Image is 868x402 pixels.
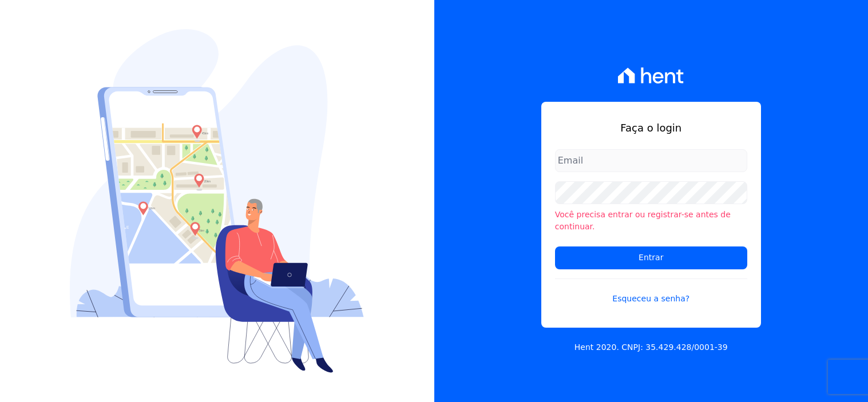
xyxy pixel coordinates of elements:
img: Login [70,29,364,373]
p: Hent 2020. CNPJ: 35.429.428/0001-39 [574,341,728,353]
input: Entrar [555,246,747,269]
h1: Faça o login [555,120,747,136]
input: Email [555,149,747,172]
li: Você precisa entrar ou registrar-se antes de continuar. [555,209,747,233]
a: Esqueceu a senha? [555,278,747,305]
